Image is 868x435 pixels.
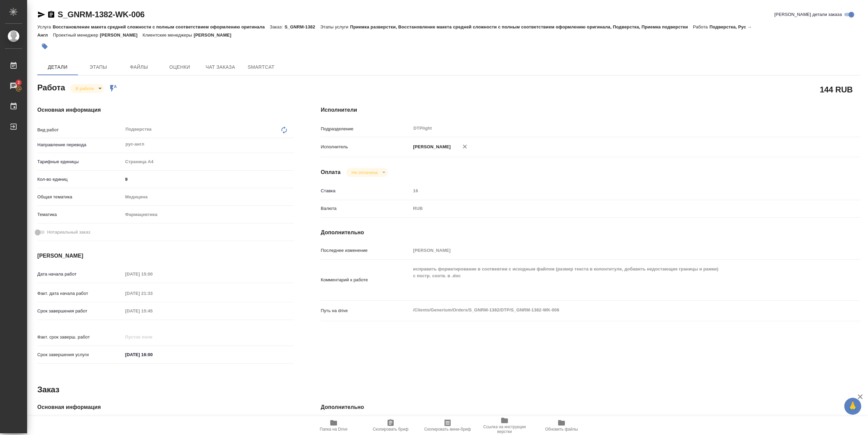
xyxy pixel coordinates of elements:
[123,288,182,298] input: Пустое поле
[457,139,472,154] button: Удалить исполнителя
[321,403,861,411] h4: Дополнительно
[204,63,237,71] span: Чат заказа
[419,416,476,435] button: Скопировать мини-бриф
[844,398,861,415] button: 🙏
[37,194,123,200] p: Общая тематика
[143,32,194,38] p: Клиентские менеджеры
[820,84,853,95] h2: 144 RUB
[123,269,182,279] input: Пустое поле
[373,427,408,432] span: Скопировать бриф
[37,211,123,218] p: Тематика
[37,384,59,395] h2: Заказ
[847,399,859,413] span: 🙏
[37,271,123,278] p: Дата начала работ
[346,168,388,177] div: В работе
[693,24,710,29] p: Работа
[411,304,815,316] textarea: /Clients/Generium/Orders/S_GNRM-1382/DTP/S_GNRM-1382-WK-006
[82,63,115,71] span: Этапы
[37,158,123,165] p: Тарифные единицы
[37,39,52,54] button: Добавить тэг
[123,209,294,220] div: Фармацевтика
[321,247,411,254] p: Последнее изменение
[194,32,236,38] p: [PERSON_NAME]
[424,427,471,432] span: Скопировать мини-бриф
[284,24,320,29] p: S_GNRM-1382
[270,24,284,29] p: Заказ:
[123,191,294,203] div: Медицина
[411,245,815,255] input: Пустое поле
[411,144,451,150] p: [PERSON_NAME]
[321,144,411,150] p: Исполнитель
[123,306,182,316] input: Пустое поле
[123,350,182,360] input: ✎ Введи что-нибудь
[245,63,277,71] span: SmartCat
[37,308,123,314] p: Срок завершения работ
[53,24,270,29] p: Восстановление макета средней сложности с полным соответствием оформлению оригинала
[37,24,53,29] p: Услуга
[321,205,411,212] p: Валюта
[350,170,380,175] button: Не оплачена
[123,332,182,342] input: Пустое поле
[37,142,123,148] p: Направление перевода
[37,403,294,411] h4: Основная информация
[123,174,294,184] input: ✎ Введи что-нибудь
[411,186,815,196] input: Пустое поле
[70,84,104,93] div: В работе
[41,63,74,71] span: Детали
[476,416,533,435] button: Ссылка на инструкции верстки
[320,427,348,432] span: Папка на Drive
[74,86,96,91] button: В работе
[480,425,529,434] span: Ссылка на инструкции верстки
[321,307,411,314] p: Путь на drive
[321,229,861,237] h4: Дополнительно
[350,24,693,29] p: Приемка разверстки, Восстановление макета средней сложности с полным соответствием оформлению ори...
[37,10,45,19] button: Скопировать ссылку для ЯМессенджера
[163,63,196,71] span: Оценки
[58,10,144,19] a: S_GNRM-1382-WK-006
[100,32,143,38] p: [PERSON_NAME]
[320,24,350,29] p: Этапы услуги
[37,127,123,133] p: Вид работ
[37,106,294,114] h4: Основная информация
[123,156,294,168] div: Страница А4
[533,416,590,435] button: Обновить файлы
[321,277,411,283] p: Комментарий к работе
[545,427,578,432] span: Обновить файлы
[321,188,411,194] p: Ставка
[37,351,123,358] p: Срок завершения услуги
[37,252,294,260] h4: [PERSON_NAME]
[37,176,123,183] p: Кол-во единиц
[47,229,90,236] span: Нотариальный заказ
[411,263,815,295] textarea: исправить форматирование в соотвевтии с исходным файлом (размер текста в колонтитуле, добавить не...
[123,63,155,71] span: Файлы
[37,334,123,341] p: Факт. срок заверш. работ
[37,81,65,93] h2: Работа
[305,416,362,435] button: Папка на Drive
[362,416,419,435] button: Скопировать бриф
[47,10,55,19] button: Скопировать ссылку
[37,290,123,297] p: Факт. дата начала работ
[321,168,341,176] h4: Оплата
[2,78,25,94] a: 3
[321,126,411,132] p: Подразделение
[321,106,861,114] h4: Исполнители
[53,32,100,38] p: Проектный менеджер
[13,79,24,86] span: 3
[411,203,815,214] div: RUB
[774,11,842,18] span: [PERSON_NAME] детали заказа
